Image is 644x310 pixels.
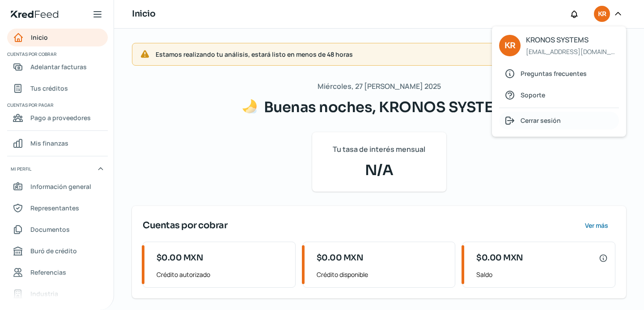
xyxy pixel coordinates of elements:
span: Cuentas por pagar [7,101,106,109]
span: Estamos realizando tu análisis, estará listo en menos de 48 horas [156,49,619,60]
span: Cuentas por cobrar [143,219,227,232]
span: Documentos [30,224,70,235]
span: Referencias [30,267,66,278]
span: Cuentas por cobrar [7,50,106,58]
a: Documentos [7,221,108,239]
span: Buró de crédito [30,245,77,256]
a: Industria [7,285,108,303]
span: Industria [30,288,58,299]
span: Crédito autorizado [157,269,288,280]
span: Mis finanzas [30,138,68,149]
span: Tu tasa de interés mensual [333,143,425,156]
span: $0.00 MXN [476,252,523,264]
a: Tus créditos [7,80,108,97]
a: Pago a proveedores [7,109,108,127]
span: Crédito disponible [317,269,448,280]
span: Pago a proveedores [30,112,91,123]
span: Preguntas frecuentes [521,68,587,79]
img: Saludos [242,99,257,113]
span: Ver más [585,222,608,229]
button: Ver más [577,217,615,235]
a: Referencias [7,264,108,281]
span: Adelantar facturas [30,61,87,72]
span: Buenas noches, KRONOS SYSTEMS [264,98,516,116]
a: Información general [7,178,108,196]
span: [EMAIL_ADDRESS][DOMAIN_NAME] [526,46,619,57]
span: Cerrar sesión [521,115,561,126]
a: Adelantar facturas [7,58,108,76]
span: Soporte [521,89,545,101]
h1: Inicio [132,8,155,21]
span: KR [598,9,606,20]
span: Mi perfil [11,165,31,173]
span: Tus créditos [30,83,68,94]
span: Representantes [30,202,79,214]
span: KRONOS SYSTEMS [526,34,619,46]
span: Saldo [476,269,608,280]
span: N/A [323,159,436,181]
a: Inicio [7,29,108,46]
a: Representantes [7,199,108,217]
a: Buró de crédito [7,242,108,260]
a: Mis finanzas [7,134,108,152]
span: Inicio [31,32,48,43]
span: Información general [30,181,91,192]
span: KR [504,39,515,53]
span: $0.00 MXN [317,252,364,264]
span: $0.00 MXN [157,252,203,264]
span: Miércoles, 27 [PERSON_NAME] 2025 [318,80,441,93]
